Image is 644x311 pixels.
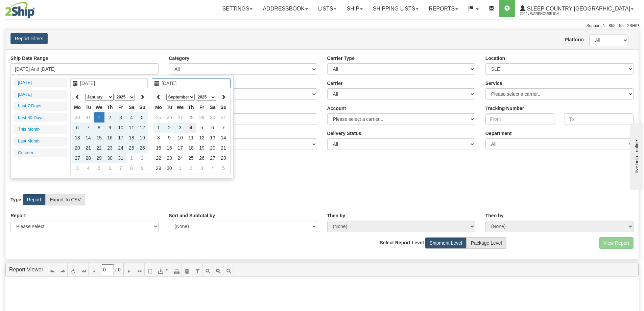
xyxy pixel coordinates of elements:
[175,112,186,123] td: 27
[104,123,115,133] td: 9
[218,163,229,173] td: 5
[341,0,367,17] a: Ship
[104,133,115,143] td: 16
[118,266,121,273] span: 0
[520,10,571,17] span: 2044 / Warehouse 914
[126,102,137,112] th: Sa
[83,153,94,163] td: 28
[104,102,115,112] th: Th
[83,133,94,143] td: 14
[126,133,137,143] td: 18
[83,112,94,123] td: 31
[115,163,126,173] td: 7
[104,112,115,123] td: 2
[164,143,175,153] td: 16
[207,163,218,173] td: 4
[196,153,207,163] td: 26
[169,212,215,219] label: Sort and Subtotal by
[425,237,467,249] label: Shipment Level
[164,102,175,112] th: Tu
[94,163,104,173] td: 5
[327,212,345,219] label: Then by
[153,153,164,163] td: 22
[137,133,148,143] td: 19
[10,212,26,219] label: Report
[94,123,104,133] td: 8
[126,123,137,133] td: 11
[313,0,341,17] a: Lists
[628,121,643,190] iframe: chat widget
[565,36,579,43] label: Platform
[565,113,634,125] input: To
[485,113,554,125] input: From
[217,0,258,17] a: Settings
[169,55,189,62] label: Category
[137,102,148,112] th: Su
[83,102,94,112] th: Tu
[186,123,196,133] td: 4
[196,143,207,153] td: 19
[14,125,68,134] li: This Month
[83,143,94,153] td: 21
[153,143,164,153] td: 15
[380,239,424,246] label: Select Report Level
[186,143,196,153] td: 18
[327,80,343,87] label: Carrier
[72,163,83,173] td: 3
[83,123,94,133] td: 7
[327,138,475,150] select: Please ensure data set in report has been RECENTLY tracked from your Shipment History
[599,237,634,249] button: View Report
[153,123,164,133] td: 1
[104,163,115,173] td: 6
[485,212,504,219] label: Then by
[126,153,137,163] td: 1
[207,102,218,112] th: Sa
[186,102,196,112] th: Th
[164,123,175,133] td: 2
[5,2,35,19] img: logo2044.jpg
[72,112,83,123] td: 30
[137,112,148,123] td: 5
[186,133,196,143] td: 11
[14,90,68,99] li: [DATE]
[258,0,313,17] a: Addressbook
[153,133,164,143] td: 8
[485,105,524,112] label: Tracking Number
[175,102,186,112] th: We
[207,153,218,163] td: 27
[207,112,218,123] td: 30
[153,163,164,173] td: 29
[5,6,63,11] div: live help - online
[137,153,148,163] td: 2
[196,163,207,173] td: 3
[164,112,175,123] td: 26
[14,113,68,123] li: Last 30 Days
[218,112,229,123] td: 31
[94,143,104,153] td: 22
[115,266,117,273] span: /
[115,102,126,112] th: Fr
[94,112,104,123] td: 1
[72,133,83,143] td: 13
[196,123,207,133] td: 5
[115,153,126,163] td: 31
[153,112,164,123] td: 25
[14,102,68,111] li: Last 7 Days
[164,163,175,173] td: 30
[115,112,126,123] td: 3
[137,163,148,173] td: 9
[485,80,502,87] label: Service
[218,143,229,153] td: 21
[10,33,48,44] button: Report Filters
[368,0,424,17] a: Shipping lists
[14,78,68,87] li: [DATE]
[207,143,218,153] td: 20
[196,112,207,123] td: 29
[45,194,85,205] label: Export To CSV
[327,105,346,112] label: Account
[485,130,512,137] label: Department
[327,55,355,62] label: Carrier Type
[9,267,43,272] a: Report Viewer
[175,163,186,173] td: 1
[94,153,104,163] td: 29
